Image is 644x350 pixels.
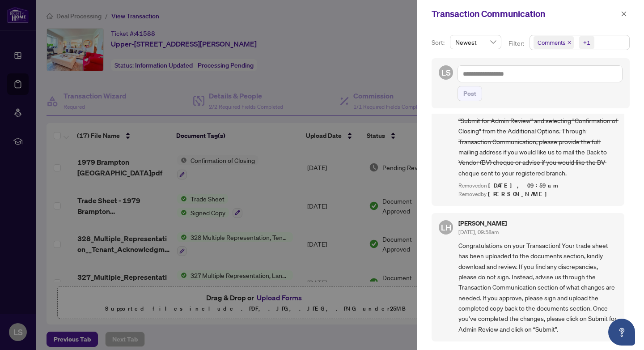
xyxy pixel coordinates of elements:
span: Congratulations on your Transaction! Your trade sheet has been uploaded to the documents section,... [458,240,617,334]
span: Comments [534,36,574,49]
span: close [567,40,572,45]
div: Removed on [458,182,617,190]
span: [PERSON_NAME] [488,190,552,198]
div: +1 [583,38,590,47]
span: [DATE], 09:58am [458,229,499,235]
span: close [621,11,627,17]
span: Newest [455,35,496,49]
button: Post [458,86,482,101]
span: [DATE], 09:59am [488,182,559,189]
h5: [PERSON_NAME] [458,220,507,226]
p: Sort: [432,38,446,47]
span: When the deal is closed, please notify us by clicking on “Submit for Admin Review” and selecting ... [458,105,617,178]
p: Filter: [508,38,525,48]
button: Open asap [608,319,635,346]
span: Comments [538,38,565,47]
span: LH [441,221,451,234]
div: Transaction Communication [432,7,618,21]
div: Removed by [458,190,617,199]
span: LS [441,66,451,79]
